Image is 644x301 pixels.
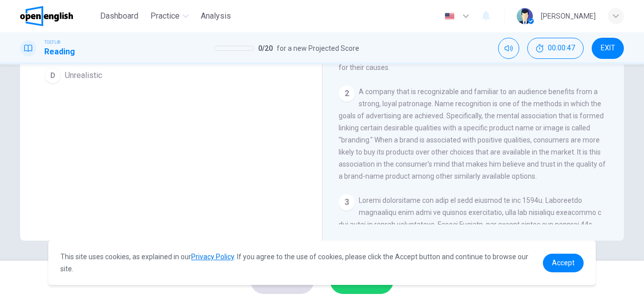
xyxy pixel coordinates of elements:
span: This site uses cookies, as explained in our . If you agree to the use of cookies, please click th... [60,253,528,273]
button: Analysis [197,7,235,25]
h1: Reading [44,46,75,58]
img: Profile picture [517,8,533,24]
span: Practice [150,10,180,22]
a: OpenEnglish logo [20,6,96,26]
button: Practice [146,7,193,25]
span: 00:00:47 [548,44,575,52]
a: Privacy Policy [191,253,234,261]
div: Hide [527,38,584,59]
span: Analysis [201,10,231,22]
span: for a new Projected Score [277,42,359,54]
span: Unrealistic [65,69,102,82]
div: [PERSON_NAME] [541,10,596,22]
img: OpenEnglish logo [20,6,73,26]
div: 2 [339,86,355,102]
div: 3 [339,194,355,210]
span: Accept [552,259,575,267]
div: Mute [498,38,519,59]
span: 0 / 20 [258,42,273,54]
span: A company that is recognizable and familiar to an audience benefits from a strong, loyal patronag... [339,88,606,180]
div: D [45,67,61,84]
button: 00:00:47 [527,38,584,59]
button: Dashboard [96,7,142,25]
span: EXIT [601,44,615,52]
button: EXIT [592,38,624,59]
span: Dashboard [100,10,138,22]
div: cookieconsent [48,241,596,285]
a: dismiss cookie message [543,254,584,272]
span: TOEFL® [44,39,60,46]
button: DUnrealistic [40,63,302,88]
img: en [443,13,456,20]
